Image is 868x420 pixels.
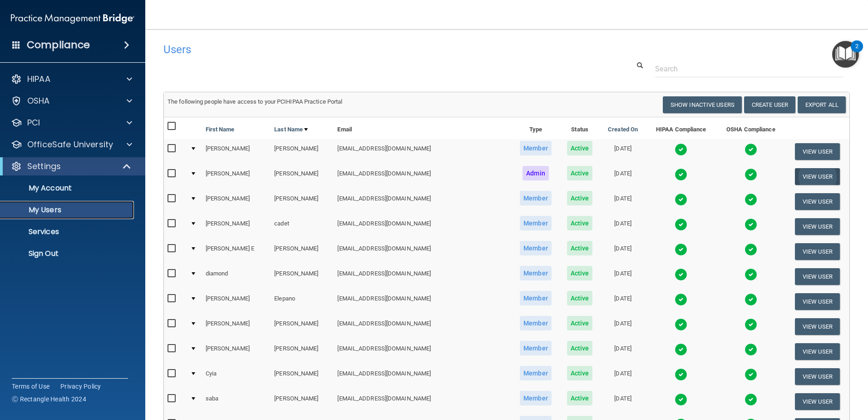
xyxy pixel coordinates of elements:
td: [EMAIL_ADDRESS][DOMAIN_NAME] [334,389,512,414]
img: tick.e7d51cea.svg [675,168,687,181]
td: [PERSON_NAME] [202,139,271,164]
td: [EMAIL_ADDRESS][DOMAIN_NAME] [334,339,512,364]
td: [EMAIL_ADDRESS][DOMAIN_NAME] [334,189,512,214]
h4: Users [163,44,558,55]
h4: Compliance [27,39,90,51]
p: My Users [6,205,130,215]
img: tick.e7d51cea.svg [745,393,757,406]
a: OfficeSafe University [11,139,132,150]
span: Active [567,291,593,305]
td: [PERSON_NAME] [271,389,334,414]
input: Search [655,60,843,77]
span: Admin [523,166,549,180]
td: [EMAIL_ADDRESS][DOMAIN_NAME] [334,364,512,389]
span: Member [520,291,552,305]
span: Member [520,241,552,255]
span: Member [520,141,552,155]
a: PCI [11,117,132,128]
td: [EMAIL_ADDRESS][DOMAIN_NAME] [334,289,512,314]
td: diamond [202,264,271,289]
a: HIPAA [11,74,132,85]
p: HIPAA [27,74,50,85]
button: View User [795,343,840,360]
p: Settings [27,161,61,172]
td: [PERSON_NAME] [202,289,271,314]
button: View User [795,393,840,410]
button: View User [795,193,840,210]
p: My Account [6,184,130,193]
a: Last Name [274,124,308,135]
img: tick.e7d51cea.svg [675,293,687,306]
td: saba [202,389,271,414]
button: View User [795,143,840,160]
td: [DATE] [600,364,646,389]
button: View User [795,293,840,310]
span: Active [567,341,593,355]
td: [PERSON_NAME] [271,314,334,339]
span: Active [567,391,593,405]
span: Active [567,266,593,280]
td: [PERSON_NAME] [271,339,334,364]
span: Member [520,266,552,280]
td: [DATE] [600,264,646,289]
button: View User [795,268,840,285]
img: tick.e7d51cea.svg [675,243,687,256]
span: Member [520,191,552,205]
td: [DATE] [600,239,646,264]
p: OSHA [27,95,50,106]
span: Member [520,341,552,355]
img: tick.e7d51cea.svg [675,343,687,356]
p: PCI [27,117,40,128]
td: [EMAIL_ADDRESS][DOMAIN_NAME] [334,214,512,239]
span: The following people have access to your PCIHIPAA Practice Portal [168,98,343,105]
img: tick.e7d51cea.svg [745,368,757,381]
span: Active [567,166,593,180]
td: [PERSON_NAME] [202,189,271,214]
img: tick.e7d51cea.svg [675,368,687,381]
td: [PERSON_NAME] [202,164,271,189]
td: [DATE] [600,189,646,214]
td: [PERSON_NAME] [271,239,334,264]
td: [EMAIL_ADDRESS][DOMAIN_NAME] [334,139,512,164]
span: Active [567,241,593,255]
td: [PERSON_NAME] [202,314,271,339]
a: Settings [11,161,132,172]
td: [EMAIL_ADDRESS][DOMAIN_NAME] [334,264,512,289]
td: [EMAIL_ADDRESS][DOMAIN_NAME] [334,239,512,264]
p: OfficeSafe University [27,139,113,150]
th: OSHA Compliance [716,117,785,139]
td: [EMAIL_ADDRESS][DOMAIN_NAME] [334,314,512,339]
img: PMB logo [11,10,134,28]
td: [EMAIL_ADDRESS][DOMAIN_NAME] [334,164,512,189]
a: OSHA [11,95,132,106]
td: [PERSON_NAME] [271,164,334,189]
span: Active [567,216,593,230]
td: [DATE] [600,139,646,164]
span: Active [567,316,593,330]
button: Create User [744,96,795,113]
td: cadet [271,214,334,239]
button: View User [795,318,840,335]
td: [PERSON_NAME] [271,189,334,214]
button: View User [795,218,840,235]
th: Type [512,117,559,139]
td: [PERSON_NAME] [271,139,334,164]
button: View User [795,368,840,385]
img: tick.e7d51cea.svg [675,268,687,281]
div: 2 [855,46,858,58]
p: Services [6,227,130,236]
td: [DATE] [600,214,646,239]
a: Created On [608,124,638,135]
td: [PERSON_NAME] E [202,239,271,264]
img: tick.e7d51cea.svg [675,193,687,206]
td: Elepano [271,289,334,314]
td: [DATE] [600,339,646,364]
td: [PERSON_NAME] [202,214,271,239]
a: First Name [206,124,235,135]
img: tick.e7d51cea.svg [745,243,757,256]
img: tick.e7d51cea.svg [745,193,757,206]
td: [PERSON_NAME] [202,339,271,364]
p: Sign Out [6,249,130,258]
span: Ⓒ Rectangle Health 2024 [12,395,86,404]
span: Active [567,366,593,380]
